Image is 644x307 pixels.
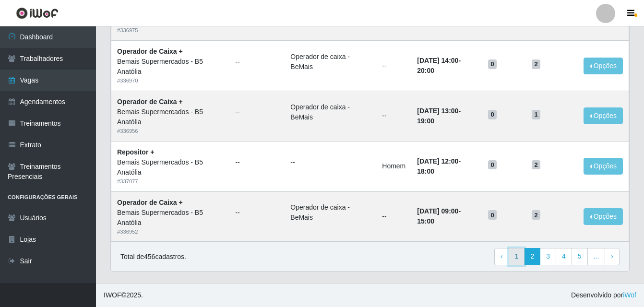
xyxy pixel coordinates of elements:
span: 1 [532,110,540,119]
a: 3 [540,248,556,265]
strong: - [417,107,461,125]
a: Next [605,248,620,265]
a: 5 [572,248,588,265]
a: 4 [556,248,572,265]
span: © 2025 . [104,290,143,300]
td: -- [376,91,411,141]
div: # 336970 [117,77,224,85]
button: Opções [584,158,623,175]
ul: -- [235,208,279,218]
time: 15:00 [417,217,434,225]
a: 1 [509,248,525,265]
button: Opções [584,58,623,74]
strong: Operador de Caixa + [117,199,183,206]
img: CoreUI Logo [16,7,59,19]
div: Bemais Supermercados - B5 Anatólia [117,107,224,127]
ul: -- [290,157,370,167]
li: Operador de caixa - BeMais [290,202,370,223]
button: Opções [584,208,623,225]
strong: - [417,57,461,74]
ul: -- [235,157,279,167]
td: -- [376,191,411,242]
a: ... [587,248,606,265]
a: iWof [623,291,636,299]
time: [DATE] 12:00 [417,157,458,165]
a: 2 [524,248,540,265]
button: Opções [584,107,623,124]
td: Homem [376,141,411,191]
div: # 336952 [117,228,224,236]
time: 18:00 [417,167,434,175]
span: 0 [488,110,497,119]
span: 0 [488,59,497,69]
strong: - [417,157,461,175]
span: 2 [532,210,540,220]
span: 2 [532,59,540,69]
li: Operador de caixa - BeMais [290,52,370,72]
time: 20:00 [417,67,434,74]
div: # 336956 [117,127,224,135]
span: › [611,252,613,260]
p: Total de 456 cadastros. [120,252,186,262]
div: Bemais Supermercados - B5 Anatólia [117,157,224,177]
time: [DATE] 09:00 [417,207,458,215]
div: Bemais Supermercados - B5 Anatólia [117,57,224,77]
a: Previous [494,248,509,265]
td: -- [376,41,411,91]
div: # 337077 [117,177,224,186]
div: Bemais Supermercados - B5 Anatólia [117,208,224,228]
li: Operador de caixa - BeMais [290,102,370,122]
span: ‹ [501,252,503,260]
strong: - [417,207,461,225]
strong: Repositor + [117,148,154,156]
span: Desenvolvido por [571,290,636,300]
strong: Operador de Caixa + [117,98,183,106]
span: IWOF [104,291,121,299]
time: [DATE] 13:00 [417,107,458,115]
div: # 336975 [117,26,224,35]
ul: -- [235,107,279,117]
time: 19:00 [417,117,434,125]
span: 2 [532,160,540,170]
nav: pagination [494,248,620,265]
ul: -- [235,57,279,67]
time: [DATE] 14:00 [417,57,458,64]
span: 0 [488,160,497,170]
span: 0 [488,210,497,220]
strong: Operador de Caixa + [117,47,183,55]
